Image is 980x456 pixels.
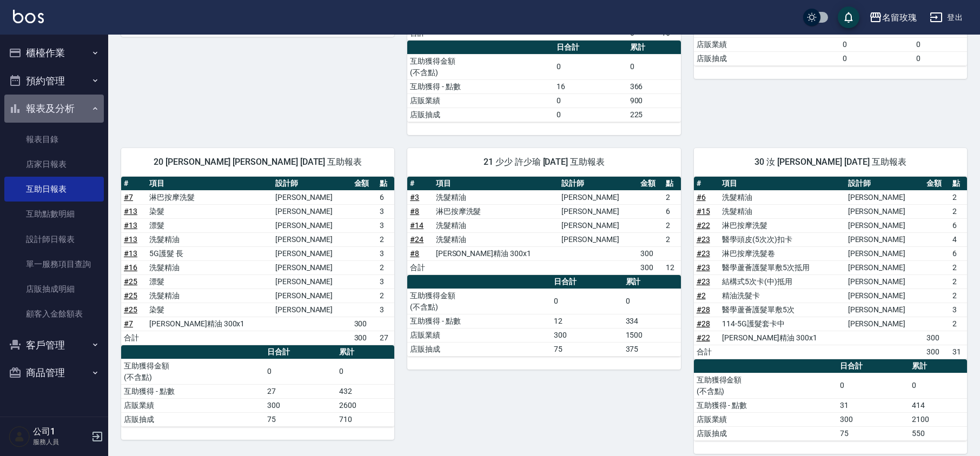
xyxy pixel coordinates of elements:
td: 300 [352,331,377,345]
td: 淋巴按摩洗髮 [433,204,559,218]
a: #23 [697,235,710,244]
a: 店家日報表 [4,152,104,177]
td: 334 [623,314,681,328]
td: 3 [377,246,394,260]
th: 日合計 [554,41,627,55]
th: # [407,177,433,191]
table: a dense table [407,177,680,275]
td: [PERSON_NAME] [559,204,638,218]
td: 300 [924,345,949,359]
td: 互助獲得 - 點數 [407,79,554,93]
table: a dense table [407,41,680,122]
td: 375 [623,342,681,356]
div: 名留玫瑰 [882,11,917,24]
td: 0 [913,51,967,65]
td: 75 [264,412,336,426]
button: 報表及分析 [4,95,104,123]
a: #23 [697,263,710,272]
th: 日合計 [264,345,336,359]
td: [PERSON_NAME] [845,232,924,246]
td: [PERSON_NAME] [845,204,924,218]
td: 洗髮精油 [147,289,273,303]
button: 櫃檯作業 [4,39,104,67]
td: 75 [837,426,909,440]
td: 225 [627,108,681,122]
p: 服務人員 [33,437,88,447]
th: 金額 [638,177,663,191]
td: 432 [336,384,394,398]
td: 900 [627,93,681,108]
td: 6 [663,204,680,218]
th: 累計 [909,359,967,373]
td: [PERSON_NAME] [845,260,924,274]
a: #23 [697,249,710,258]
table: a dense table [694,177,967,359]
td: 醫學頭皮(5次次)扣卡 [719,232,845,246]
button: 商品管理 [4,359,104,387]
td: 16 [554,79,627,93]
td: 2 [377,289,394,303]
td: 3 [377,204,394,218]
td: 漂髮 [147,274,273,289]
th: 點 [377,177,394,191]
a: #28 [697,305,710,314]
td: 3 [950,303,967,317]
td: 店販抽成 [694,51,840,65]
a: 互助日報表 [4,177,104,202]
th: 金額 [352,177,377,191]
td: 洗髮精油 [433,232,559,246]
td: 6 [950,246,967,260]
span: 30 汝 [PERSON_NAME] [DATE] 互助報表 [707,157,954,167]
td: 店販業績 [407,328,551,342]
td: 0 [837,373,909,398]
a: #22 [697,221,710,230]
h5: 公司1 [33,426,88,437]
a: #15 [697,207,710,216]
td: [PERSON_NAME]精油 300x1 [147,317,273,331]
th: 設計師 [273,177,352,191]
td: 精油洗髮卡 [719,289,845,303]
td: 300 [551,328,623,342]
a: #25 [124,291,137,300]
a: #16 [124,263,137,272]
a: #7 [124,193,133,202]
th: 點 [950,177,967,191]
td: 互助獲得金額 (不含點) [121,359,264,384]
td: 0 [551,289,623,314]
th: 點 [663,177,680,191]
td: [PERSON_NAME] [273,218,352,232]
button: 名留玫瑰 [865,6,921,29]
td: [PERSON_NAME] [273,204,352,218]
td: 27 [264,384,336,398]
td: 0 [264,359,336,384]
td: 31 [950,345,967,359]
a: #28 [697,319,710,328]
td: [PERSON_NAME] [273,289,352,303]
th: 項目 [719,177,845,191]
td: 12 [663,260,680,274]
td: 1500 [623,328,681,342]
td: 300 [264,398,336,412]
td: 染髮 [147,204,273,218]
td: [PERSON_NAME] [559,218,638,232]
td: 漂髮 [147,218,273,232]
td: 店販業績 [694,37,840,51]
td: 6 [377,190,394,204]
td: 0 [554,93,627,108]
td: 洗髮精油 [433,190,559,204]
img: Logo [13,10,44,23]
td: 6 [950,218,967,232]
td: 4 [950,232,967,246]
td: 0 [840,37,913,51]
th: 累計 [336,345,394,359]
a: #7 [124,319,133,328]
td: 洗髮精油 [719,204,845,218]
td: 互助獲得 - 點數 [694,398,837,412]
td: 合計 [407,260,433,274]
td: 414 [909,398,967,412]
a: #8 [410,207,419,216]
td: 淋巴按摩洗髮 [719,218,845,232]
td: 2 [950,317,967,331]
td: 洗髮精油 [147,260,273,274]
td: 洗髮精油 [147,232,273,246]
